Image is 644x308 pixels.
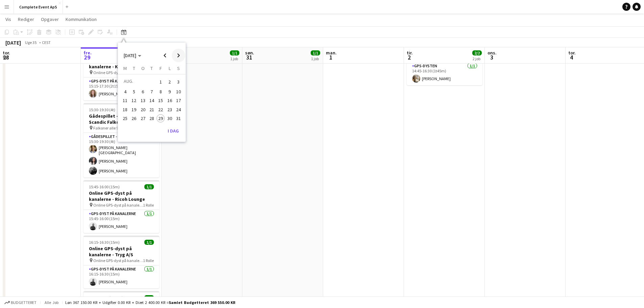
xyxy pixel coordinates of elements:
span: 1/1 [144,240,154,245]
span: Samlet budgetteret 369 550.00 KR [169,300,235,305]
span: 2 [406,53,413,61]
button: 04-08-2025 [121,87,129,96]
button: 05-08-2025 [129,87,138,96]
button: 18-08-2025 [121,105,129,114]
span: 20 [139,105,147,114]
span: 1/1 [230,50,239,55]
span: 28 [148,114,156,122]
span: 3 [486,53,497,61]
span: man. [326,50,337,56]
button: 02-08-2025 [165,77,174,87]
span: 27 [139,114,147,122]
button: 27-08-2025 [139,114,147,123]
button: 09-08-2025 [165,87,174,96]
span: 14 [148,97,156,105]
div: [DATE] [5,39,21,46]
h3: Online GPS-dyst på kanalerne - Ricoh Lounge [84,190,159,202]
span: 13 [139,97,147,105]
span: 21 [148,105,156,114]
span: 8 [157,88,165,96]
h3: Online GPS-dyst på kanalerne - Tryg A/S [84,245,159,258]
button: 21-08-2025 [147,105,156,114]
span: 25 [121,114,129,122]
button: 25-08-2025 [121,114,129,123]
span: fre. [84,50,92,56]
button: 23-08-2025 [165,105,174,114]
span: 16 [166,97,174,105]
button: 26-08-2025 [129,114,138,123]
h3: Online GPS-dyst på kanalerne - KIMO Consult [84,57,159,70]
span: F [160,65,162,71]
span: 19 [130,105,138,114]
button: 12-08-2025 [129,96,138,105]
span: 30 [166,114,174,122]
div: 1 job [230,56,239,61]
app-job-card: 15:15-17:30 (2t15m)1/1Online GPS-dyst på kanalerne - KIMO Consult Online GPS-dyst på kanalerne1 R... [84,48,159,100]
button: 14-08-2025 [147,96,156,105]
span: 1/1 [311,50,320,55]
button: I dag [165,125,182,136]
span: 6 [139,88,147,96]
button: 08-08-2025 [156,87,165,96]
span: 2 [166,77,174,87]
span: 1 [325,53,337,61]
h3: Gådespillet - Det Hvide Snit - Scandic Falkoner [84,113,159,125]
span: 16:15-16:30 (15m) [89,240,120,245]
button: 24-08-2025 [174,105,183,114]
span: Alle job [43,300,59,305]
button: 03-08-2025 [174,77,183,87]
a: Opgaver [38,15,62,24]
span: 31 [174,114,183,122]
a: Vis [3,15,14,24]
span: Kommunikation [66,16,97,22]
span: 9 [166,88,174,96]
app-job-card: 15:45-16:00 (15m)1/1Online GPS-dyst på kanalerne - Ricoh Lounge Online GPS-dyst på kanalerne1 Rol... [84,180,159,233]
span: 24 [174,105,183,114]
span: Online GPS-dyst på kanalerne [93,70,143,75]
button: 06-08-2025 [139,87,147,96]
span: 12 [130,97,138,105]
button: 13-08-2025 [139,96,147,105]
span: Online GPS-dyst på kanalerne [93,203,143,208]
span: 28 [2,53,10,61]
button: 31-08-2025 [174,114,183,123]
div: 2 job [473,56,481,61]
span: 18 [121,105,129,114]
button: Previous month [158,49,172,62]
span: 7 [148,88,156,96]
button: Complete Event ApS [14,0,63,14]
span: 15:45-16:00 (15m) [89,184,120,189]
app-job-card: 16:15-16:30 (15m)1/1Online GPS-dyst på kanalerne - Tryg A/S Online GPS-dyst på kanalerne1 RolleGP... [84,236,159,288]
span: Falkoner alle 9, 2000 Frederiksberg - Scandic Falkoner [93,125,143,131]
span: 2/2 [472,50,482,55]
button: 01-08-2025 [156,77,165,87]
app-job-card: 15:30-19:30 (4t)3/3Gådespillet - Det Hvide Snit - Scandic Falkoner Falkoner alle 9, 2000 Frederik... [84,103,159,177]
button: 16-08-2025 [165,96,174,105]
span: 11 [121,97,129,105]
span: 31 [244,53,254,61]
span: T [133,65,135,71]
span: tir. [407,50,413,56]
button: 11-08-2025 [121,96,129,105]
span: 1 [157,77,165,87]
button: 07-08-2025 [147,87,156,96]
app-card-role: GPS-dysten1/114:45-16:30 (1t45m)[PERSON_NAME] [407,62,482,85]
button: 17-08-2025 [174,96,183,105]
span: L [169,65,171,71]
span: tor. [3,50,10,56]
button: 15-08-2025 [156,96,165,105]
span: 1 Rolle [143,258,154,263]
div: Løn 367 150.00 KR + Udgifter 0.00 KR + Diæt 2 400.00 KR = [65,300,235,305]
span: 1 Rolle [143,203,154,208]
td: AUG. [121,77,156,87]
span: 22 [157,105,165,114]
span: 26 [130,114,138,122]
a: Kommunikation [63,15,99,24]
span: 15:30-19:30 (4t) [89,107,115,112]
span: 15 [157,97,165,105]
button: 30-08-2025 [165,114,174,123]
span: 1/1 [144,295,154,300]
span: 5 [130,88,138,96]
